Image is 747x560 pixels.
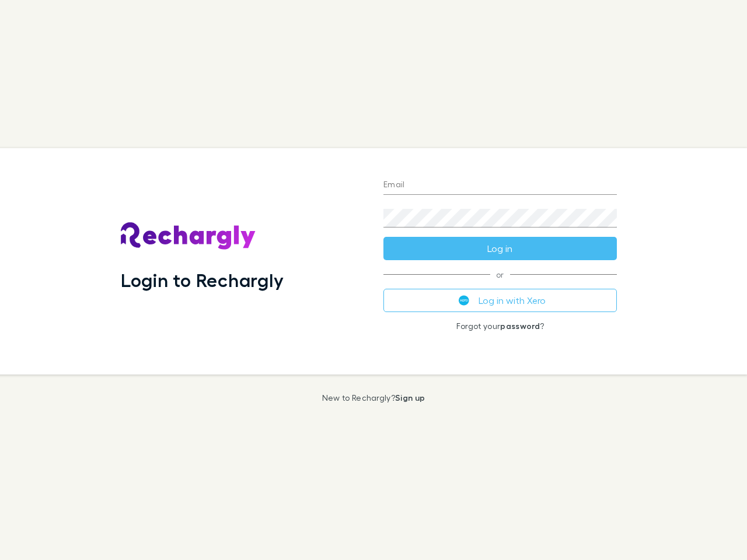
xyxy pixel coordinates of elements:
h1: Login to Rechargly [121,269,284,291]
a: Sign up [395,393,425,402]
p: New to Rechargly? [322,393,425,402]
a: password [500,321,540,331]
button: Log in with Xero [383,289,617,312]
span: or [383,274,617,275]
p: Forgot your ? [383,321,617,331]
button: Log in [383,237,617,260]
img: Rechargly's Logo [121,222,256,250]
img: Xero's logo [459,295,469,306]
